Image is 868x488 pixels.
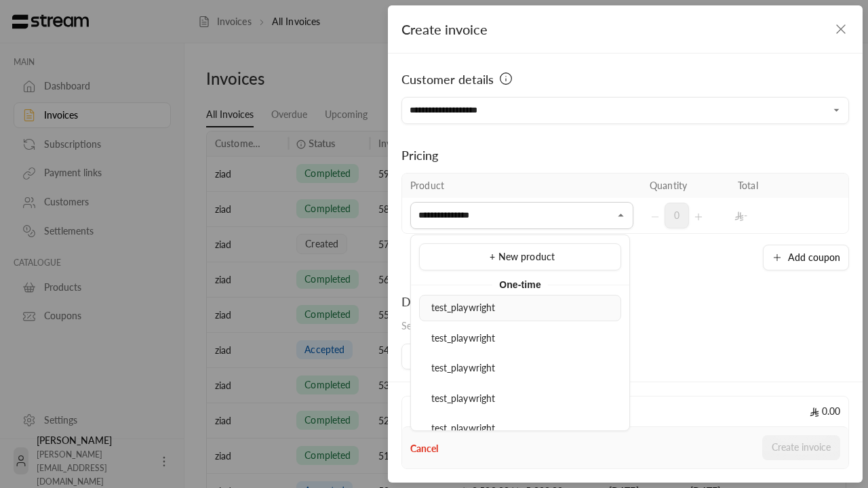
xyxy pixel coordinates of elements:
[401,292,536,311] div: Due date
[492,277,548,293] span: One-time
[642,174,730,198] th: Quantity
[410,442,438,455] button: Cancel
[665,203,689,228] span: 0
[810,405,840,418] span: 0.00
[763,245,849,270] button: Add coupon
[431,392,496,404] span: test_playwright
[431,362,496,373] span: test_playwright
[829,102,845,119] button: Open
[401,146,849,165] div: Pricing
[613,207,629,224] button: Close
[431,302,496,313] span: test_playwright
[401,173,849,234] table: Selected Products
[431,422,496,434] span: test_playwright
[401,70,494,89] span: Customer details
[730,198,818,233] td: -
[401,320,536,331] span: Select the day the invoice is due
[401,21,488,37] span: Create invoice
[730,174,818,198] th: Total
[402,174,642,198] th: Product
[490,251,555,262] span: + New product
[431,332,496,344] span: test_playwright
